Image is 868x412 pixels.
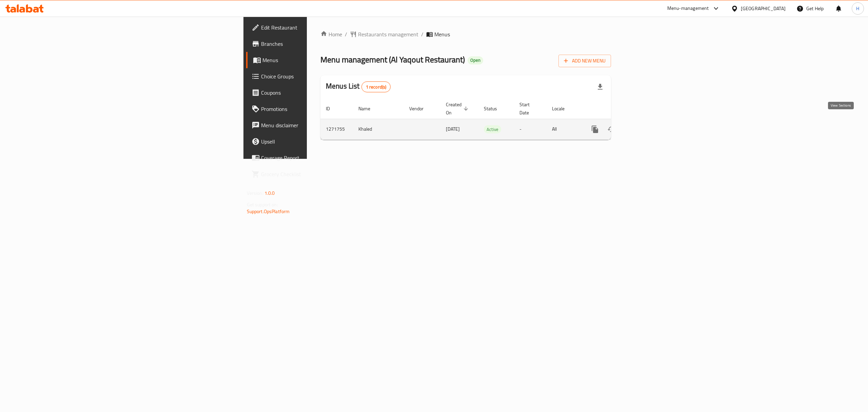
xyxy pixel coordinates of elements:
[246,101,389,117] a: Promotions
[326,81,391,92] h2: Menus List
[484,126,501,133] span: Active
[246,36,389,52] a: Branches
[434,30,450,38] span: Menus
[261,72,383,80] span: Choice Groups
[320,98,657,140] table: enhanced table
[261,23,383,32] span: Edit Restaurant
[468,57,483,63] span: Open
[519,100,538,117] span: Start Date
[261,105,383,113] span: Promotions
[409,105,432,113] span: Vendor
[261,154,383,162] span: Coverage Report
[246,68,389,85] a: Choice Groups
[592,79,608,95] div: Export file
[421,30,423,38] li: /
[247,189,263,198] span: Version:
[261,89,383,97] span: Coupons
[581,98,657,119] th: Actions
[667,4,709,13] div: Menu-management
[320,30,611,38] nav: breadcrumb
[446,100,470,117] span: Created On
[261,137,383,146] span: Upsell
[262,56,383,64] span: Menus
[261,121,383,129] span: Menu disclaimer
[246,117,389,133] a: Menu disclaimer
[514,119,547,139] td: -
[446,125,460,133] span: [DATE]
[246,166,389,182] a: Grocery Checklist
[246,85,389,101] a: Coupons
[484,125,501,133] div: Active
[247,200,278,209] span: Get support on:
[856,5,859,12] span: H
[264,189,275,198] span: 1.0.0
[603,121,619,137] button: Change Status
[246,52,389,68] a: Menus
[362,84,391,90] span: 1 record(s)
[552,105,573,113] span: Locale
[320,52,465,67] span: Menu management ( Al Yaqout Restaurant )
[261,170,383,178] span: Grocery Checklist
[261,40,383,48] span: Branches
[587,121,603,137] button: more
[326,105,339,113] span: ID
[246,19,389,36] a: Edit Restaurant
[246,133,389,150] a: Upsell
[246,150,389,166] a: Coverage Report
[247,207,290,216] a: Support.OpsPlatform
[358,105,379,113] span: Name
[547,119,581,139] td: All
[741,5,786,12] div: [GEOGRAPHIC_DATA]
[484,105,506,113] span: Status
[564,57,606,65] span: Add New Menu
[468,56,483,64] div: Open
[558,55,611,67] button: Add New Menu
[361,81,391,92] div: Total records count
